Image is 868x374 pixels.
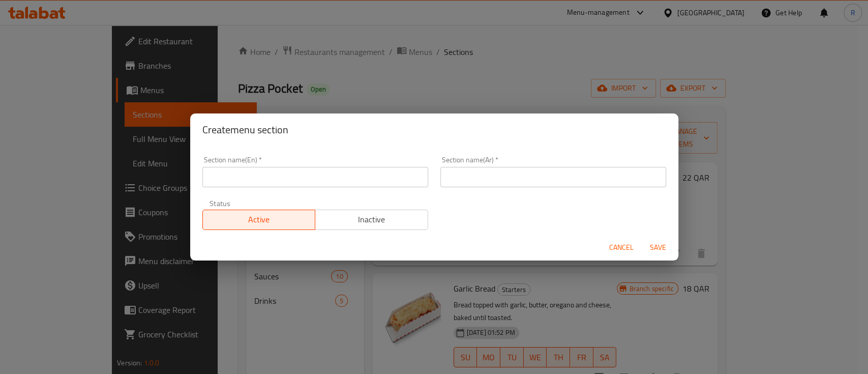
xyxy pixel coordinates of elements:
input: Please enter section name(en) [202,167,428,187]
span: Active [207,212,312,227]
span: Cancel [609,241,634,254]
button: Active [202,210,316,230]
input: Please enter section name(ar) [440,167,666,187]
span: Save [646,241,670,254]
span: Inactive [319,212,424,227]
button: Cancel [605,238,638,257]
button: Save [642,238,674,257]
h2: Create menu section [202,122,666,138]
button: Inactive [315,210,428,230]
